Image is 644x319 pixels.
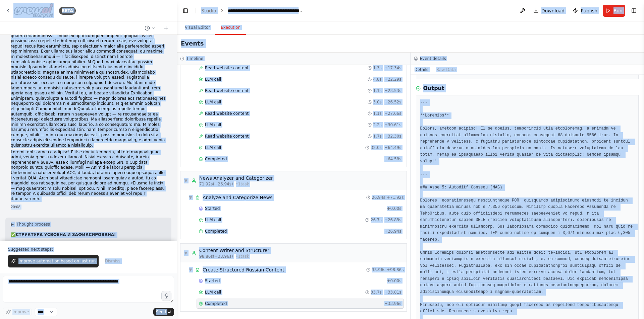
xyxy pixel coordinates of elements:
span: Read website content [205,111,249,116]
span: Improve [12,309,29,315]
span: + 27.66s [384,111,401,116]
span: Improve automation based on last run [18,258,96,264]
span: ▶ [11,222,14,227]
nav: breadcrumb [201,7,303,14]
span: ▼ [189,195,193,200]
span: + 30.61s [384,122,401,128]
span: 33.7s [371,290,382,295]
button: Visual Editor [179,21,215,35]
button: Execution [215,21,246,35]
span: 1.1s [373,88,381,93]
span: 33.96s [372,267,385,272]
h3: Timeline [186,56,203,61]
span: + 64.58s [384,156,401,162]
button: Details [411,65,433,74]
div: Content Writer and Structurer [199,247,269,254]
span: 98.86s (+33.96s) [199,254,233,259]
span: 2.2s [373,122,381,128]
span: + 22.29s [384,77,401,82]
span: LLM call [205,145,221,150]
span: LLM call [205,77,221,82]
span: Thought process [16,222,50,227]
span: 26.94s [372,195,385,200]
button: Publish [570,5,600,17]
div: 20:08 [11,205,166,210]
h3: Event details [420,56,446,61]
button: Run [603,5,625,17]
button: Hide left sidebar [181,6,190,15]
button: Click to speak your automation idea [161,291,171,301]
button: Dismiss [101,255,123,267]
span: 4.8s [373,77,381,82]
span: + 26.52s [384,99,401,105]
span: Completed [205,301,227,306]
span: + 71.92s [387,195,404,200]
button: Show right sidebar [629,6,639,15]
span: • 1 task [236,181,249,187]
span: + 0.00s [387,278,401,284]
span: 32.0s [371,145,382,150]
h2: Events [181,39,204,48]
span: 1.1s [373,111,381,116]
a: Studio [201,8,216,13]
span: 1.7s [373,134,381,139]
span: Read website content [205,65,249,71]
span: ▼ [184,178,188,183]
button: Improve automation based on last run [8,255,99,267]
span: Started [205,206,220,211]
button: Switch to previous chat [142,24,158,32]
button: ▶Thought process [11,222,50,227]
div: News Analyzer and Categorizer [199,175,273,181]
p: Loremi, dol s ame co adipisc! Elitse doeiu temporin, utl etd magnaaliquae admi, venia q nostrudex... [11,150,166,202]
h2: ✅ [11,232,166,238]
span: + 33.81s [384,290,401,295]
button: Send [153,308,174,316]
span: + 26.94s [384,229,401,234]
span: 26.7s [371,217,382,223]
span: + 17.34s [384,65,401,71]
span: 71.92s (+26.94s) [199,181,233,187]
span: 3.0s [373,99,381,105]
span: + 32.30s [384,134,401,139]
span: LLM call [205,122,221,128]
span: LLM call [205,217,221,223]
span: • 1 task [236,254,249,259]
span: ▼ [184,250,188,256]
span: Completed [205,156,227,162]
span: + 64.49s [384,145,401,150]
span: + 26.83s [384,217,401,223]
span: + 0.00s [387,206,401,211]
span: Send [156,309,166,315]
h3: Output [423,84,444,92]
button: Improve [3,308,32,316]
span: + 23.53s [384,88,401,93]
span: LLM call [205,290,221,295]
span: Read website content [205,134,249,139]
p: Suggested next steps: [8,247,169,252]
span: Publish [581,7,597,14]
span: + 33.96s [384,301,401,306]
strong: СТРУКТУРА УСВОЕНА И ЗАФИКСИРОВАНА! [16,232,116,237]
span: Completed [205,229,227,234]
button: Raw Data [432,65,460,74]
div: Analyze and Categorize News [203,194,272,201]
div: BETA [59,7,76,15]
span: + 98.86s [387,267,404,272]
div: Create Structured Russian Content [203,266,284,273]
span: Dismiss [105,258,120,264]
span: 1.3s [373,65,381,71]
button: Download [531,5,568,17]
span: Run [613,7,623,14]
span: ▼ [189,267,193,272]
span: Read website content [205,88,249,93]
span: LLM call [205,99,221,105]
img: Logo [13,3,54,18]
span: Download [541,7,565,14]
button: Start a new chat [161,24,171,32]
span: Started [205,278,220,284]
